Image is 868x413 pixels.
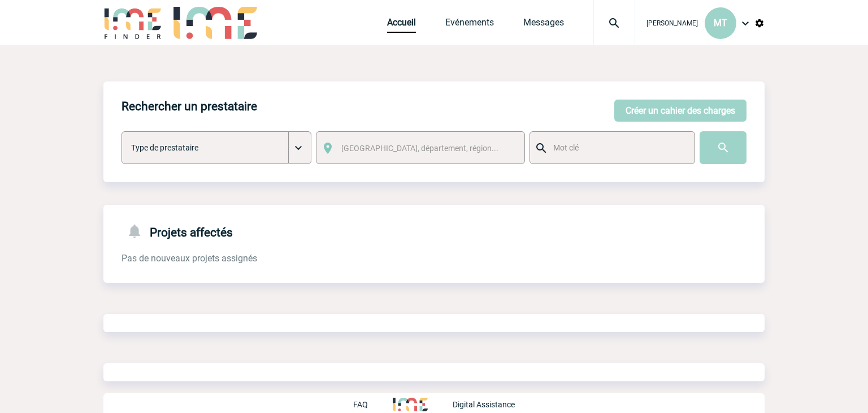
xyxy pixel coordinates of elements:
input: Submit [700,131,747,164]
h4: Rechercher un prestataire [121,100,257,113]
p: Digital Assistance [453,400,515,409]
img: notifications-24-px-g.png [126,223,150,239]
span: Pas de nouveaux projets assignés [121,253,257,264]
p: FAQ [353,400,368,409]
a: Accueil [387,17,416,33]
img: IME-Finder [103,7,162,39]
span: [GEOGRAPHIC_DATA], département, région... [341,144,498,153]
a: Messages [523,17,564,33]
a: FAQ [353,398,393,409]
span: [PERSON_NAME] [646,19,698,27]
h4: Projets affectés [121,223,233,239]
img: http://www.idealmeetingsevents.fr/ [393,398,428,411]
span: MT [714,18,727,28]
input: Mot clé [550,140,684,155]
a: Evénements [445,17,494,33]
